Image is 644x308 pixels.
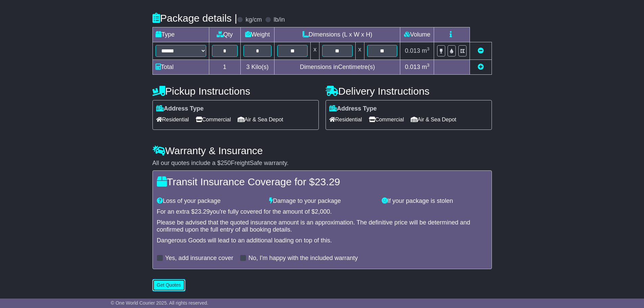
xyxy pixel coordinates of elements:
div: Please be advised that the quoted insurance amount is an approximation. The definitive price will... [157,219,487,234]
span: 2,000 [315,208,330,215]
td: Dimensions in Centimetre(s) [275,60,400,75]
div: For an extra $ you're fully covered for the amount of $ . [157,208,487,216]
a: Remove this item [478,47,484,54]
h4: Transit Insurance Coverage for $ [157,176,487,187]
span: Commercial [369,114,404,125]
span: 3 [246,64,249,70]
td: x [311,42,319,60]
td: Kilo(s) [240,60,275,75]
a: Add new item [478,64,484,70]
div: All our quotes include a $ FreightSafe warranty. [152,160,492,167]
span: m [422,47,430,54]
span: 23.29 [195,208,210,215]
h4: Delivery Instructions [326,86,492,97]
td: x [355,42,364,60]
sup: 3 [427,46,430,51]
td: Total [152,60,209,75]
label: lb/in [273,16,285,24]
div: Damage to your package [266,197,378,205]
span: Air & Sea Depot [411,114,456,125]
sup: 3 [427,63,430,68]
label: Address Type [156,105,204,113]
div: If your package is stolen [378,197,491,205]
div: Dangerous Goods will lead to an additional loading on top of this. [157,237,487,244]
span: Residential [156,114,189,125]
h4: Package details | [152,13,237,24]
td: Volume [400,27,434,42]
span: Air & Sea Depot [238,114,283,125]
td: Dimensions (L x W x H) [275,27,400,42]
span: 0.013 [405,47,420,54]
label: kg/cm [245,16,262,24]
span: Residential [329,114,362,125]
td: 1 [209,60,240,75]
h4: Pickup Instructions [152,86,319,97]
td: Type [152,27,209,42]
span: m [422,64,430,70]
span: © One World Courier 2025. All rights reserved. [111,300,209,306]
button: Get Quotes [152,279,186,291]
td: Qty [209,27,240,42]
label: Address Type [329,105,377,113]
span: 250 [221,160,231,166]
h4: Warranty & Insurance [152,145,492,156]
label: No, I'm happy with the included warranty [248,255,358,262]
span: 0.013 [405,64,420,70]
span: Commercial [196,114,231,125]
label: Yes, add insurance cover [165,255,233,262]
div: Loss of your package [153,197,266,205]
td: Weight [240,27,275,42]
span: 23.29 [315,176,340,187]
